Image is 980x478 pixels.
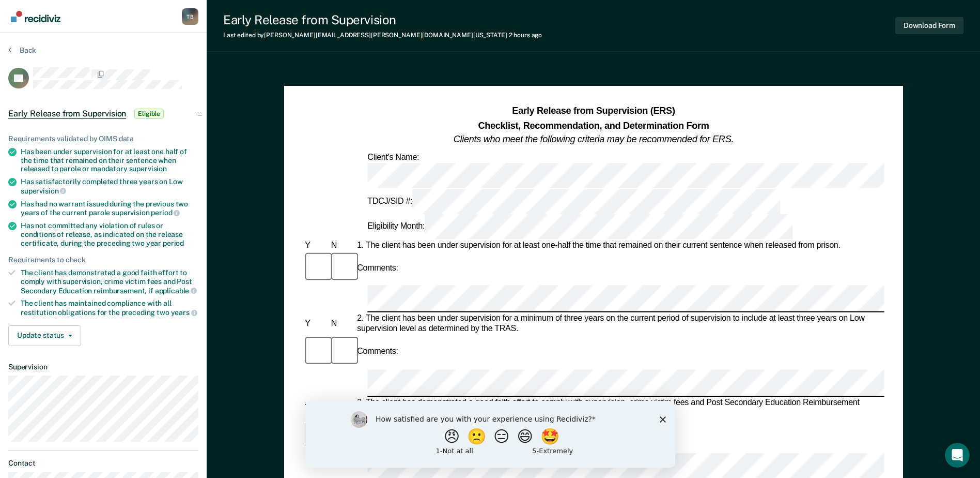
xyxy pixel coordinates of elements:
[355,347,400,357] div: Comments:
[454,134,734,144] em: Clients who meet the following criteria may be recommended for ERS.
[355,263,400,273] div: Comments:
[8,46,36,55] button: Back
[11,11,60,22] img: Recidiviz
[303,403,329,413] div: Y
[21,147,198,173] div: Has been under supervision for at least one half of the time that remained on their sentence when...
[303,241,329,251] div: Y
[21,299,198,317] div: The client has maintained compliance with all restitution obligations for the preceding two
[329,241,354,251] div: N
[182,8,198,25] button: Profile dropdown button
[355,314,884,335] div: 2. The client has been under supervision for a minimum of three years on the current period of su...
[303,319,329,330] div: Y
[8,459,198,468] dt: Contact
[21,221,198,247] div: Has not committed any violation of rules or conditions of release, as indicated on the release ce...
[355,241,884,251] div: 1. The client has been under supervision for at least one-half the time that remained on their cu...
[305,401,675,468] iframe: Survey by Kim from Recidiviz
[512,106,675,116] strong: Early Release from Supervision (ERS)
[151,208,180,217] span: period
[509,32,542,39] span: 2 hours ago
[171,308,197,317] span: years
[182,8,198,25] div: T B
[8,135,198,143] div: Requirements validated by OIMS data
[134,109,164,119] span: Eligible
[8,325,81,346] button: Update status
[365,214,795,240] div: Eligibility Month:
[21,200,198,217] div: Has had no warrant issued during the previous two years of the current parole supervision
[895,17,963,34] button: Download Form
[8,256,198,264] div: Requirements to check
[478,120,709,130] strong: Checklist, Recommendation, and Determination Form
[223,12,542,27] div: Early Release from Supervision
[21,187,66,195] span: supervision
[365,189,782,214] div: TDCJ/SID #:
[223,32,542,39] div: Last edited by [PERSON_NAME][EMAIL_ADDRESS][PERSON_NAME][DOMAIN_NAME][US_STATE]
[163,239,184,247] span: period
[355,398,884,419] div: 3. The client has demonstrated a good faith effort to comply with supervision, crime victim fees ...
[21,177,198,195] div: Has satisfactorily completed three years on Low
[945,443,970,468] iframe: Intercom live chat
[329,319,354,330] div: N
[129,165,167,173] span: supervision
[8,109,126,119] span: Early Release from Supervision
[21,268,198,295] div: The client has demonstrated a good faith effort to comply with supervision, crime victim fees and...
[8,363,198,371] dt: Supervision
[155,287,197,295] span: applicable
